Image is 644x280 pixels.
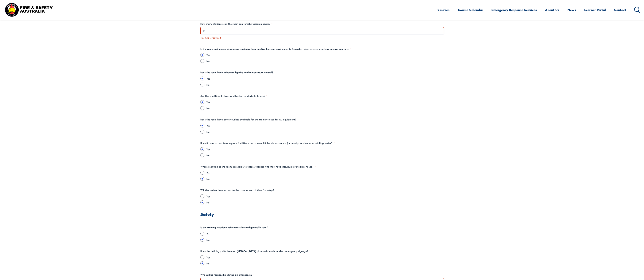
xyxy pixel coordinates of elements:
label: How many students can the room comfortably accommodate? [200,22,444,26]
label: Yes [206,147,444,151]
label: No [206,200,444,204]
h3: Safety [200,212,444,216]
label: Yes [206,77,444,80]
label: No [206,59,444,63]
label: No [206,83,444,86]
a: Contact [614,5,626,15]
label: Yes [206,100,444,104]
legend: Are there sufficient chairs and tables for students to use? [200,94,267,98]
legend: Does the room have adequate lighting and temperature control? [200,70,275,74]
label: No [206,106,444,110]
a: Emergency Response Services [492,5,537,15]
label: No [206,153,444,157]
label: Yes [206,255,444,259]
legend: Is the training location easily accessible and generally safe? [200,225,270,229]
legend: Will the trainer have access to the room ahead of time for setup? [200,188,276,192]
a: About Us [545,5,559,15]
legend: Where required, is the room accessible to those students who may have individual or mobility needs? [200,165,316,168]
label: Yes [206,194,444,198]
label: No [206,238,444,242]
legend: Is the room and surrounding areas conducive to a positive learning environment? (consider noise, ... [200,47,351,51]
a: Courses [438,5,449,15]
label: No [206,261,444,265]
label: No [206,130,444,134]
a: News [568,5,576,15]
label: Yes [206,171,444,175]
label: Yes [206,124,444,127]
label: Who will be responsible during an emergency? [200,273,444,277]
legend: Does it have access to adequate facilities – bathrooms, kitchen/break rooms (or nearby food outle... [200,141,335,145]
legend: Does the room have power outlets available for the trainer to use for AV equipment? [200,118,299,121]
div: This field is required. [200,36,444,40]
label: Yes [206,232,444,236]
a: Course Calendar [458,5,483,15]
label: No [206,177,444,181]
label: Yes [206,53,444,57]
legend: Does the building / site have an [MEDICAL_DATA] plan and clearly marked emergency signage? [200,249,310,253]
a: Learner Portal [584,5,606,15]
